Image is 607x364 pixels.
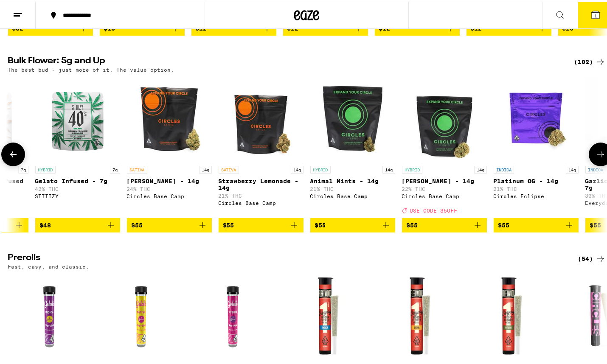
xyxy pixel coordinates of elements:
button: Add to bag [127,216,212,231]
img: Gelato - Strawberry Gelato - 1g [191,272,276,357]
p: 42% THC [35,185,120,190]
a: Open page for Lantz - 14g from Circles Base Camp [402,75,487,216]
div: Circles Base Camp [219,199,303,204]
img: Circles Base Camp - Strawberry Lemonade - 14g [219,75,303,160]
p: Animal Mints - 14g [310,176,395,183]
p: Strawberry Lemonade - 14g [219,176,303,190]
span: $48 [39,220,51,227]
p: HYBRID [35,164,56,172]
a: Open page for Gush Rush - 14g from Circles Base Camp [127,75,212,216]
span: $55 [590,220,601,227]
img: Circles Eclipse - Platinum OG - 14g [494,75,579,160]
div: Circles Eclipse [494,192,579,197]
p: SATIVA [127,164,147,172]
h2: Prerolls [8,252,564,262]
button: Add to bag [219,216,303,231]
p: 21% THC [219,191,303,197]
span: $55 [498,220,509,227]
img: Circles Base Camp - Animal Mints - 14g [310,75,395,160]
a: Open page for Gelato Infused - 7g from STIIIZY [35,75,120,216]
span: 1 [594,11,597,17]
p: HYBRID [402,164,422,172]
button: Add to bag [310,216,395,231]
p: [PERSON_NAME] - 14g [402,176,487,183]
div: Circles Base Camp [310,192,395,197]
p: [PERSON_NAME] - 14g [127,176,212,183]
button: Redirect to URL [0,0,464,62]
p: 22% THC [402,185,487,190]
img: Fleetwood - Jack Herer x Blueberry Haze - 1g [375,272,460,357]
img: Circles Base Camp - Gush Rush - 14g [127,75,212,160]
img: Fleetwood - Alien OG x Garlic Cookies - 1g [283,272,368,357]
span: $55 [406,220,418,227]
span: $55 [131,220,143,227]
p: 14g [291,164,303,172]
a: Open page for Strawberry Lemonade - 14g from Circles Base Camp [219,75,303,216]
p: 14g [199,164,212,172]
span: $55 [223,220,234,227]
p: 7g [18,164,28,172]
p: INDICA [585,164,606,172]
p: 21% THC [494,185,579,190]
p: SATIVA [219,164,239,172]
span: Hi. Need any help? [5,6,61,13]
button: Add to bag [35,216,120,231]
span: $55 [315,220,326,227]
button: Add to bag [494,216,579,231]
p: 7g [110,164,120,172]
p: INDICA [494,164,514,172]
img: Fleetwood - Pineapple Breeze x Birthday Cake - 1g [466,272,551,357]
a: (102) [574,55,606,65]
img: Circles Base Camp - Lantz - 14g [402,75,487,160]
div: STIIIZY [35,192,120,197]
p: 14g [382,164,395,172]
img: Gelato - Northern Lights - 1g [8,272,93,357]
p: Fast, easy, and classic. [8,262,90,268]
p: 14g [566,164,579,172]
a: (54) [578,252,606,262]
span: USE CODE 35OFF [410,207,458,212]
p: Gelato Infused - 7g [35,176,120,183]
p: Platinum OG - 14g [494,176,579,183]
p: The best bud - just more of it. The value option. [8,65,174,71]
img: STIIIZY - Gelato Infused - 7g [35,75,120,160]
img: Gelato - Pineapple Punch - 1g [100,272,185,357]
div: Circles Base Camp [127,192,212,197]
div: Circles Base Camp [402,192,487,197]
button: Add to bag [402,216,487,231]
p: 21% THC [310,185,395,190]
a: Open page for Platinum OG - 14g from Circles Eclipse [494,75,579,216]
h2: Bulk Flower: 5g and Up [8,55,564,65]
p: 24% THC [127,185,212,190]
p: 14g [474,164,487,172]
p: HYBRID [310,164,331,172]
a: Open page for Animal Mints - 14g from Circles Base Camp [310,75,395,216]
